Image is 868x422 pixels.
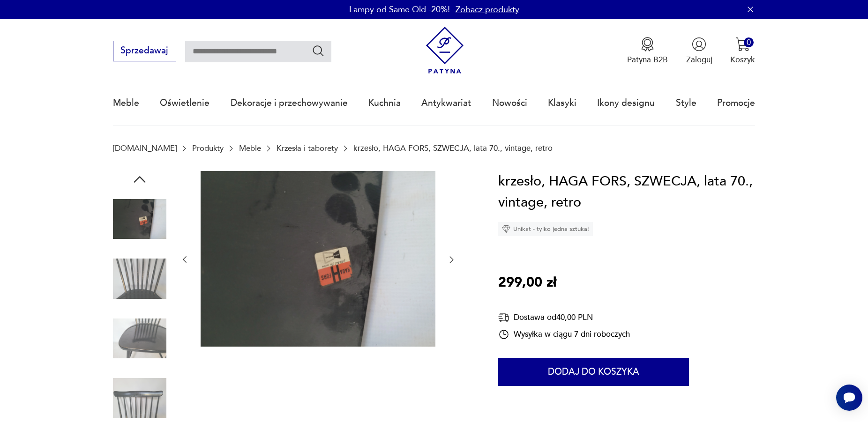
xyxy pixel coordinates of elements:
img: Ikonka użytkownika [692,37,706,52]
a: Oświetlenie [160,81,210,125]
img: Ikona dostawy [498,311,509,323]
a: Nowości [492,81,527,125]
img: Zdjęcie produktu krzesło, HAGA FORS, SZWECJA, lata 70., vintage, retro [201,171,435,347]
button: Zaloguj [686,37,712,65]
a: Antykwariat [421,81,471,125]
a: Klasyki [548,81,576,125]
img: Patyna - sklep z meblami i dekoracjami vintage [421,27,469,74]
p: Koszyk [730,54,755,65]
p: Lampy od Same Old -20%! [349,4,450,15]
div: Wysyłka w ciągu 7 dni roboczych [498,329,630,340]
a: Style [676,81,696,125]
img: Ikona medalu [640,37,655,52]
p: 299,00 zł [498,272,556,294]
a: Meble [113,81,139,125]
div: Dostawa od 40,00 PLN [498,311,630,323]
img: Zdjęcie produktu krzesło, HAGA FORS, SZWECJA, lata 70., vintage, retro [113,192,166,246]
button: Sprzedawaj [113,41,176,61]
img: Ikona diamentu [502,225,510,233]
a: Produkty [192,144,224,153]
button: 0Koszyk [730,37,755,65]
div: Unikat - tylko jedna sztuka! [498,222,593,236]
a: Meble [239,144,261,153]
h1: krzesło, HAGA FORS, SZWECJA, lata 70., vintage, retro [498,171,755,214]
p: Zaloguj [686,54,712,65]
button: Patyna B2B [627,37,668,65]
a: Zobacz produkty [456,4,519,15]
a: Ikona medaluPatyna B2B [627,37,668,65]
a: Krzesła i taborety [277,144,338,153]
p: krzesło, HAGA FORS, SZWECJA, lata 70., vintage, retro [353,144,553,153]
a: Sprzedawaj [113,48,176,55]
button: Szukaj [312,44,325,58]
img: Zdjęcie produktu krzesło, HAGA FORS, SZWECJA, lata 70., vintage, retro [113,252,166,305]
a: [DOMAIN_NAME] [113,144,177,153]
a: Ikony designu [597,81,655,125]
iframe: Smartsupp widget button [836,385,862,411]
p: Patyna B2B [627,54,668,65]
button: Dodaj do koszyka [498,358,689,386]
a: Dekoracje i przechowywanie [231,81,348,125]
img: Ikona koszyka [735,37,750,52]
a: Kuchnia [368,81,401,125]
a: Promocje [717,81,755,125]
img: Zdjęcie produktu krzesło, HAGA FORS, SZWECJA, lata 70., vintage, retro [113,312,166,365]
div: 0 [744,37,754,47]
